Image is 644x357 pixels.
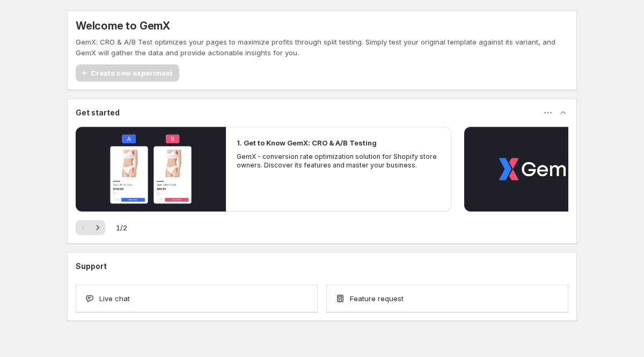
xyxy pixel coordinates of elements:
[76,261,107,272] h3: Support
[99,293,130,304] span: Live chat
[76,37,568,58] p: GemX: CRO & A/B Test optimizes your pages to maximize profits through split testing. Simply test ...
[237,152,441,170] p: GemX - conversion rate optimization solution for Shopify store owners. Discover its features and ...
[116,222,127,233] span: 1 / 2
[350,293,404,304] span: Feature request
[237,137,377,148] h2: 1. Get to Know GemX: CRO & A/B Testing
[76,107,120,118] h3: Get started
[76,19,170,32] h5: Welcome to GemX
